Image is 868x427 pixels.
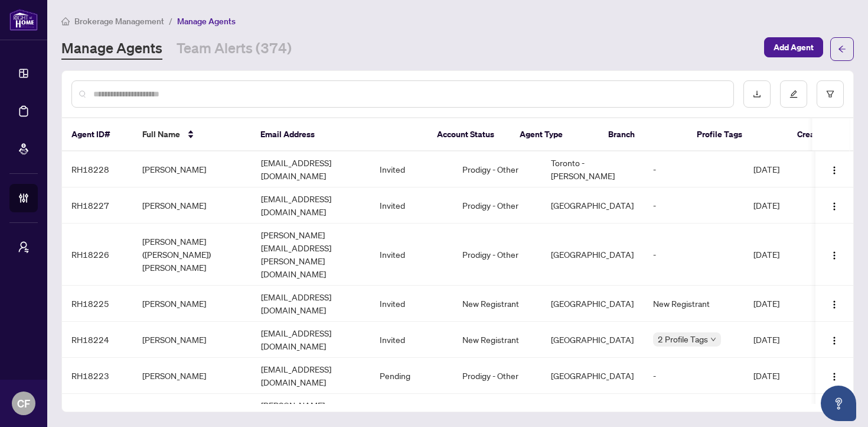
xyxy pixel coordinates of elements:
[370,224,453,286] td: Invited
[541,224,644,286] td: [GEOGRAPHIC_DATA]
[370,322,453,358] td: Invited
[133,322,252,358] td: [PERSON_NAME]
[252,322,370,358] td: [EMAIL_ADDRESS][DOMAIN_NAME]
[453,187,541,224] td: Prodigy - Other
[62,151,133,187] td: RH18228
[788,118,859,151] th: Created Date
[453,286,541,322] td: New Registrant
[830,251,839,260] img: Logo
[177,16,236,27] span: Manage Agents
[825,330,844,349] button: Logo
[370,286,453,322] td: Invited
[541,322,644,358] td: [GEOGRAPHIC_DATA]
[62,322,133,358] td: RH18224
[453,224,541,286] td: Prodigy - Other
[62,187,133,224] td: RH18227
[62,118,133,151] th: Agent ID#
[133,358,252,394] td: [PERSON_NAME]
[817,80,844,108] button: filter
[510,118,599,151] th: Agent Type
[825,366,844,385] button: Logo
[541,286,644,322] td: [GEOGRAPHIC_DATA]
[133,118,251,151] th: Full Name
[252,187,370,224] td: [EMAIL_ADDRESS][DOMAIN_NAME]
[821,386,856,421] button: Open asap
[62,286,133,322] td: RH18225
[644,286,745,322] td: New Registrant
[251,118,428,151] th: Email Address
[644,224,745,286] td: -
[644,187,745,224] td: -
[541,151,644,187] td: Toronto - [PERSON_NAME]
[177,38,292,60] a: Team Alerts (374)
[744,358,815,394] td: [DATE]
[428,118,510,151] th: Account Status
[541,358,644,394] td: [GEOGRAPHIC_DATA]
[453,358,541,394] td: Prodigy - Other
[744,224,815,286] td: [DATE]
[252,224,370,286] td: [PERSON_NAME][EMAIL_ADDRESS][PERSON_NAME][DOMAIN_NAME]
[18,241,30,253] span: user-switch
[370,187,453,224] td: Invited
[453,322,541,358] td: New Registrant
[744,322,815,358] td: [DATE]
[825,294,844,313] button: Logo
[252,286,370,322] td: [EMAIL_ADDRESS][DOMAIN_NAME]
[780,80,807,108] button: edit
[774,38,814,57] span: Add Agent
[541,187,644,224] td: [GEOGRAPHIC_DATA]
[830,202,839,211] img: Logo
[838,45,846,53] span: arrow-left
[453,151,541,187] td: Prodigy - Other
[753,90,761,98] span: download
[61,38,162,60] a: Manage Agents
[133,187,252,224] td: [PERSON_NAME]
[825,245,844,264] button: Logo
[789,90,798,98] span: edit
[142,128,180,141] span: Full Name
[370,151,453,187] td: Invited
[17,395,30,412] span: CF
[252,358,370,394] td: [EMAIL_ADDRESS][DOMAIN_NAME]
[62,224,133,286] td: RH18226
[744,151,815,187] td: [DATE]
[830,166,839,175] img: Logo
[74,16,164,27] span: Brokerage Management
[658,332,708,346] span: 2 Profile Tags
[599,118,687,151] th: Branch
[9,9,38,31] img: logo
[370,358,453,394] td: Pending
[743,80,771,108] button: download
[252,151,370,187] td: [EMAIL_ADDRESS][DOMAIN_NAME]
[62,358,133,394] td: RH18223
[644,358,745,394] td: -
[826,90,834,98] span: filter
[61,17,70,25] span: home
[169,14,172,28] li: /
[764,37,823,57] button: Add Agent
[710,337,716,342] span: down
[825,196,844,215] button: Logo
[825,160,844,179] button: Logo
[133,224,252,286] td: [PERSON_NAME] ([PERSON_NAME]) [PERSON_NAME]
[830,300,839,309] img: Logo
[744,286,815,322] td: [DATE]
[644,151,745,187] td: -
[133,286,252,322] td: [PERSON_NAME]
[687,118,788,151] th: Profile Tags
[830,336,839,345] img: Logo
[744,187,815,224] td: [DATE]
[830,372,839,381] img: Logo
[133,151,252,187] td: [PERSON_NAME]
